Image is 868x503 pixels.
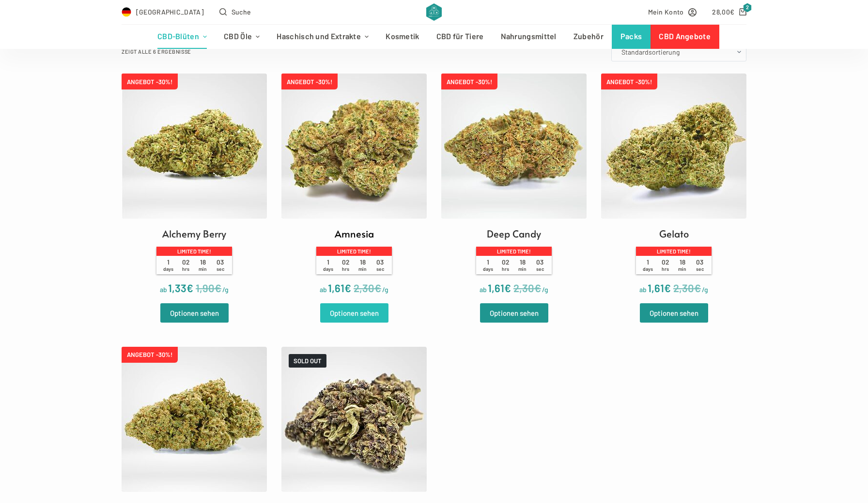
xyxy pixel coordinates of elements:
[222,285,229,294] span: /g
[323,266,333,272] span: days
[382,285,388,294] span: /g
[712,6,746,17] a: Shopping cart
[168,281,193,294] bdi: 1,33
[531,258,549,272] span: 03
[136,6,204,17] span: [GEOGRAPHIC_DATA]
[372,258,389,272] span: 03
[217,266,224,272] span: sec
[354,258,372,272] span: 18
[212,258,229,272] span: 03
[487,226,541,241] h2: Deep Candy
[377,25,428,49] a: Kosmetik
[648,6,684,17] span: Mein Konto
[289,354,326,368] span: SOLD OUT
[122,74,267,296] a: ANGEBOT -30%! Alchemy Berry Limited time! 1days 02hrs 18min 03sec ab 1,33€/g
[177,258,194,272] span: 02
[712,8,734,16] bdi: 28,00
[534,281,541,294] span: €
[678,266,686,272] span: min
[342,266,349,272] span: hrs
[426,3,441,21] img: CBD Alchemy
[480,285,487,294] span: ab
[664,281,671,294] span: €
[514,258,531,272] span: 18
[483,266,493,272] span: days
[149,25,719,49] nav: Header-Menü
[122,347,178,363] span: ANGEBOT -30%!
[219,6,251,17] button: Open search form
[182,266,189,272] span: hrs
[476,247,552,255] p: Limited time!
[268,25,377,49] a: Haschisch und Extrakte
[316,247,392,255] p: Limited time!
[513,281,541,294] bdi: 2,30
[281,74,427,296] a: ANGEBOT -30%! Amnesia Limited time! 1days 02hrs 18min 03sec ab 1,61€/g
[612,25,651,49] a: Packs
[702,285,708,294] span: /g
[648,6,697,17] a: Mein Konto
[694,281,701,294] span: €
[480,303,548,323] a: Wähle Optionen für „Deep Candy“
[320,285,327,294] span: ab
[542,285,548,294] span: /g
[659,226,689,241] h2: Gelato
[601,74,746,296] a: ANGEBOT -30%! Gelato Limited time! 1days 02hrs 18min 03sec ab 1,61€/g
[636,247,712,255] p: Limited time!
[358,266,367,272] span: min
[502,266,509,272] span: hrs
[662,266,669,272] span: hrs
[320,303,388,323] a: Wähle Optionen für „Amnesia“
[194,258,212,272] span: 18
[215,281,221,294] span: €
[428,25,492,49] a: CBD für Tiere
[536,266,544,272] span: sec
[674,258,691,272] span: 18
[122,7,131,17] img: DE Flag
[696,266,704,272] span: sec
[376,266,384,272] span: sec
[691,258,709,272] span: 03
[480,258,497,272] span: 1
[337,258,354,272] span: 02
[601,74,657,89] span: ANGEBOT -30%!
[441,74,497,89] span: ANGEBOT -30%!
[186,281,193,294] span: €
[216,25,268,49] a: CBD Öle
[611,42,746,61] select: Shop-Bestellung
[643,266,653,272] span: days
[160,258,177,272] span: 1
[344,281,351,294] span: €
[743,3,752,12] span: 2
[160,285,167,294] span: ab
[162,226,226,241] h2: Alchemy Berry
[651,25,719,49] a: CBD Angebote
[648,281,671,294] bdi: 1,61
[232,6,251,17] span: Suche
[441,74,587,296] a: ANGEBOT -30%! Deep Candy Limited time! 1days 02hrs 18min 03sec ab 1,61€/g
[160,303,229,323] a: Wähle Optionen für „Alchemy Berry“
[730,8,734,16] span: €
[156,247,232,255] p: Limited time!
[640,303,708,323] a: Wähle Optionen für „Gelato“
[122,74,178,89] span: ANGEBOT -30%!
[149,25,215,49] a: CBD-Blüten
[488,281,511,294] bdi: 1,61
[639,285,647,294] span: ab
[639,258,657,272] span: 1
[374,281,381,294] span: €
[492,25,565,49] a: Nahrungsmittel
[496,258,514,272] span: 02
[328,281,351,294] bdi: 1,61
[281,74,338,89] span: ANGEBOT -30%!
[673,281,701,294] bdi: 2,30
[122,47,191,56] p: Zeigt alle 6 Ergebnisse
[122,6,204,17] a: Select Country
[196,281,221,294] bdi: 1,90
[163,266,173,272] span: days
[354,281,381,294] bdi: 2,30
[504,281,511,294] span: €
[335,226,374,241] h2: Amnesia
[565,25,612,49] a: Zubehör
[199,266,207,272] span: min
[656,258,674,272] span: 02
